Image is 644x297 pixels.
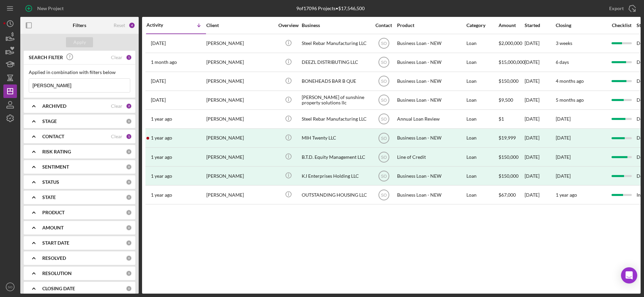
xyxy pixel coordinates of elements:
div: B.T.D. Equity Management LLC [302,148,369,166]
div: $19,999 [499,129,524,147]
b: Filters [73,23,86,28]
div: $2,000,000 [499,34,524,52]
text: SO [8,285,13,289]
b: STAGE [42,119,57,124]
div: [PERSON_NAME] [206,129,274,147]
div: KJ Enterprises Holding LLC [302,167,369,185]
div: Steel Rebar Manufacturing LLC [302,110,369,128]
div: Business Loan - NEW [397,186,465,204]
div: Business Loan - NEW [397,53,465,71]
div: [DATE] [525,129,555,147]
div: 0 [126,118,132,124]
b: SEARCH FILTER [29,55,63,60]
div: [DATE] [525,34,555,52]
div: [PERSON_NAME] [206,34,274,52]
div: Loan [466,53,498,71]
time: 5 months ago [556,97,584,103]
b: START DATE [42,240,69,246]
div: MIH Twenty LLC [302,129,369,147]
div: Business Loan - NEW [397,91,465,109]
time: [DATE] [556,116,571,122]
div: [PERSON_NAME] of sunshine property solutions llc [302,91,369,109]
div: 0 [126,149,132,155]
div: New Project [37,2,64,15]
div: Business Loan - NEW [397,129,465,147]
time: 2024-07-10 21:16 [151,135,172,141]
div: 0 [126,255,132,261]
div: [PERSON_NAME] [206,148,274,166]
time: 3 weeks [556,40,572,46]
div: [PERSON_NAME] [206,110,274,128]
b: STATUS [42,179,59,185]
div: Amount [499,23,524,28]
div: Overview [276,23,301,28]
div: [PERSON_NAME] [206,167,274,185]
div: [DATE] [525,186,555,204]
div: Annual Loan Review [397,110,465,128]
div: 0 [126,225,132,231]
div: [DATE] [525,110,555,128]
div: Business Loan - NEW [397,34,465,52]
div: $150,000 [499,167,524,185]
div: Applied in combination with filters below [29,70,130,75]
div: [PERSON_NAME] [206,53,274,71]
div: 0 [126,179,132,185]
button: New Project [20,2,70,15]
div: Loan [466,129,498,147]
div: [DATE] [556,154,571,160]
div: Steel Rebar Manufacturing LLC [302,34,369,52]
b: STATE [42,195,56,200]
div: Loan [466,34,498,52]
div: Category [466,23,498,28]
div: Loan [466,148,498,166]
div: Business [302,23,369,28]
div: $150,000 [499,148,524,166]
div: 0 [126,286,132,292]
div: Loan [466,186,498,204]
div: 0 [126,270,132,276]
text: SO [381,60,387,65]
time: 2025-07-30 22:00 [151,41,166,46]
div: Open Intercom Messenger [621,267,637,283]
b: RESOLUTION [42,271,72,276]
div: [DATE] [525,72,555,90]
div: DEEZL DISTRIBUTING LLC [302,53,369,71]
div: Loan [466,91,498,109]
time: 2025-07-17 14:04 [151,59,177,65]
div: 0 [126,194,132,200]
b: AMOUNT [42,225,64,230]
div: 4 [129,22,135,29]
time: 2024-04-15 07:16 [151,173,172,179]
time: 2025-05-14 14:44 [151,78,166,84]
div: $15,000,000 [499,53,524,71]
div: OUTSTANDING HOUSING LLC [302,186,369,204]
div: $150,000 [499,72,524,90]
div: 0 [126,164,132,170]
div: Clear [111,55,122,60]
text: SO [381,41,387,46]
text: SO [381,98,387,103]
div: 0 [126,240,132,246]
div: Clear [111,103,122,109]
text: SO [381,193,387,197]
text: SO [381,79,387,84]
div: Activity [146,22,176,28]
div: Apply [73,37,86,47]
div: Business Loan - NEW [397,167,465,185]
time: 2024-03-19 14:03 [151,192,172,198]
div: Client [206,23,274,28]
button: Export [602,2,641,15]
div: 2 [126,103,132,109]
b: PRODUCT [42,210,65,215]
div: 1 [126,54,132,60]
div: [DATE] [525,148,555,166]
div: Checklist [607,23,636,28]
time: 6 days [556,59,569,65]
b: RESOLVED [42,255,66,261]
div: [DATE] [525,167,555,185]
button: Apply [66,37,93,47]
div: $9,500 [499,91,524,109]
div: [PERSON_NAME] [206,186,274,204]
div: Closing [556,23,606,28]
text: SO [381,136,387,141]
